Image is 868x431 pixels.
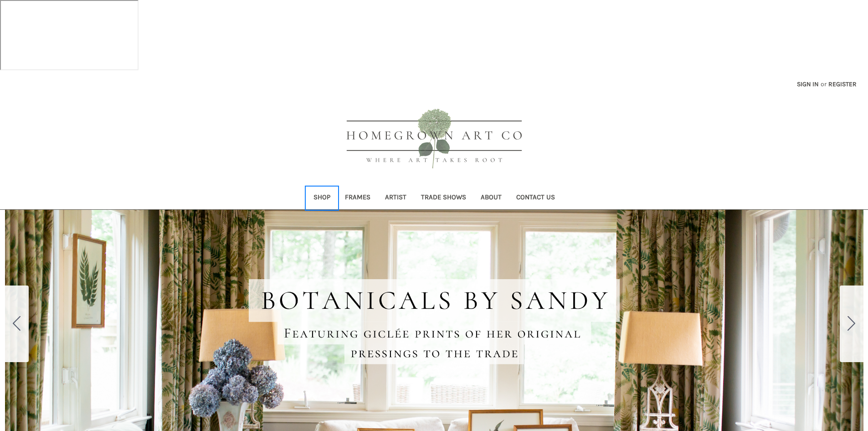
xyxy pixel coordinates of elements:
a: Trade Shows [414,187,473,209]
button: Go to slide 5 [5,286,29,362]
a: Contact Us [509,187,562,209]
a: Artist [378,187,414,209]
a: Register [823,73,862,95]
a: Sign in [792,73,824,95]
button: Go to slide 2 [840,286,863,362]
img: HOMEGROWN ART CO [332,99,537,181]
span: or [820,79,827,89]
a: Shop [306,187,338,209]
a: About [473,187,509,209]
a: Frames [338,187,378,209]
